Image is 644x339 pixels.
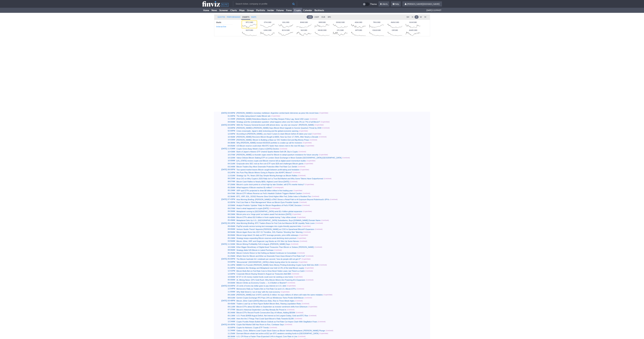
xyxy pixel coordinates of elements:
[291,243,298,245] span: (CoinDesk)
[216,25,233,29] a: Interactive
[319,136,327,138] span: (CoinDesk)
[237,282,287,284] a: Bitcoin Climbs as Economy Cracks — Is it Bullish or Bearish?
[214,299,236,302] td: [DATE] 03:48PM
[237,288,296,290] a: Memecoins Rally as Traders Bet on Fed Rate Cut and U.S. Altcoin ETFs
[296,28,312,36] a: SUI/USD
[214,255,236,258] td: 01:29AM
[312,195,319,198] span: (CoinDesk)
[214,204,236,207] td: 10:59AM
[214,189,236,192] td: 05:10AM
[214,150,236,153] td: 10:43AM
[237,255,305,257] a: What's Next for Bitcoin and Ether as Downside Fears Ease Ahead of Fed Rate Cut?
[237,294,323,296] a: [PERSON_NAME] lost 14 BTC worth $1.6 million: he says millions of others will make the same mistakes
[237,243,290,245] a: Bitcoin Mining Profitability Fell in August, [PERSON_NAME] Says
[226,14,241,20] a: Performance
[214,326,236,329] td: 02:00PM
[237,312,295,314] a: Bitcoin ETFs Record Fourth Consecutive Day of Inflows, Adding $550M
[312,133,321,135] span: (CryptoSlate)
[214,323,236,326] td: [DATE] 04:45PM
[237,303,301,305] a: Traders Load Up on Nine-Figure Bullish Bitcoin Bets, Raising Liquidation Risks
[237,181,289,183] a: Bitcoin Cash Rallies to Nearly $650, Highest Level Since [DATE]
[242,29,257,31] span: DOT/USD
[299,130,308,132] span: (CryptoSlate)
[237,139,309,141] a: [PERSON_NAME]: Bitcoin Is Building a Base as 'OG' Hodlers Exit and Big Money Preps
[302,8,313,13] a: Calendar
[237,222,315,224] a: Asia Morning Briefing: BTC Traders Brace for Fed Cuts but Massive $4.5B Liquidity Tests Loom
[242,21,257,28] a: BTC/USD
[304,297,312,299] span: (CoinDesk)
[214,132,236,135] td: 12:00PM
[237,145,305,147] a: US Bitcoin reserve could drain 40k BTC faster than miners mint in the next 90 days
[307,15,313,19] a: USD
[299,201,307,204] span: (CoinDesk)
[369,21,384,24] span: TRX/USD
[255,8,266,13] a: Portfolio
[237,264,319,266] a: BitMEX Co-Founder [PERSON_NAME] Sees Money Printing Extending Crypto Cycle Well Into 2026
[423,15,427,19] a: M
[278,21,293,28] a: SOL/USD
[214,129,236,132] td: 02:00PM
[214,311,236,314] td: 05:34AM
[237,130,298,132] a: Crisis crossroads: Japan’s debt reckoning and the global economic warning
[214,121,236,124] td: 09:00AM
[214,225,236,228] td: 09:40AM
[321,219,329,222] span: (CoinDesk)
[237,258,301,260] a: The Bitcoin hashrate hit 1 zetahash per second; ‘how do people still not get it?’
[237,300,294,302] a: Bitcoin, Ether Catch [DATE] Afternoon Bids, Rise to Three-Week Highs
[387,21,402,24] span: AVAX/USD
[369,29,384,31] span: EGLD/USD
[237,332,319,334] a: Dormant Bitcoin whale last active at $12 per BTC awakens sending funds to [GEOGRAPHIC_DATA]
[290,180,298,183] span: (CoinDesk)
[202,8,210,13] a: Home
[237,178,323,180] a: Arca CIO on Why Crypto’s 2025 Rally Isn’t a True Bull Market and Why Some Tokens Have Outperformed
[246,8,255,13] a: Groups
[237,192,302,194] a: Bitcoin ETF Inflows Reverse as Fed’s Hawkish Outlook Triggers Market Caution
[237,163,304,165] a: Grayscale wins SEC nod as five coin ETF eyes $1B and challenges Bitcoin giants
[237,118,309,120] a: [PERSON_NAME] Relentless Attacks on Fed May Deepen Policy Lag, Send USD Lower
[237,276,293,278] a: $7.5T in US money market funds could soon be seeking a new home
[237,198,329,200] a: Asia Morning Briefing: [PERSON_NAME]’s dTAO Shows a Retail Path to AI Exposure Beyond Robinhood’s...
[288,282,295,284] span: (CoinDesk)
[303,210,312,213] span: (CryptoSlate)
[214,287,236,290] td: 12:54PM
[326,329,333,332] span: (CoinDesk)
[269,326,277,329] span: (CoinDesk)
[237,169,300,171] a: Two-speed market leaves Bitcoin caught between profit-taking and hesitation
[387,29,402,31] span: OP/USD
[300,240,307,243] span: (CoinDesk)
[214,252,236,255] td: 05:25AM
[266,8,275,13] a: Insider
[405,28,421,36] a: AAVE/USD
[237,309,286,311] a: Bitcoin's Historical September Low May Already Be Priced In
[214,264,236,267] td: 01:10PM
[333,21,348,24] span: DOGE/USD
[237,297,304,299] a: Gemini Crypto Exchange IPO Pops 14% as Winklevoss Twins Predict $1M Bitcoin
[315,228,323,231] span: (CoinDesk)
[318,320,325,323] span: (CoinDesk)
[285,8,293,13] a: Forex
[214,314,236,317] td: 05:13AM
[214,165,236,168] td: 03:34AM
[305,145,314,147] span: (CryptoSlate)
[314,21,330,28] a: XRP/USD
[237,225,301,227] a: PayPal unveils service turning text messages into crypto-friendly payment links
[299,150,306,153] span: (CoinDesk)
[214,258,236,261] td: [DATE] 05:00PM
[303,231,311,233] span: (CoinDesk)
[302,258,310,260] span: (CryptoSlate)
[214,112,236,115] td: [DATE] 03:00PM
[237,231,303,233] a: Bitcoin Again Runs Into 2017-21 Trendline, SOL Flashes 'Shooting Star' Warning
[214,180,236,183] td: 08:07AM
[214,186,236,189] td: 05:35AM
[214,329,236,332] td: 11:34AM
[310,139,317,141] span: (CoinDesk)
[237,124,314,126] a: With the Treasury General Account refill almost done, ‘up only can resume’: [PERSON_NAME]
[237,234,299,236] a: Bitcoin longs bleed 1% daily as BTC leverage persists, price drifts sideways
[214,246,236,249] td: 10:24AM
[214,198,236,201] td: [DATE] 07:43PM
[237,148,279,150] a: Crypto Gives Away Week's Gains in [DATE] Decline
[287,309,294,311] span: (CoinDesk)
[370,2,377,6] span: Theme
[369,21,384,28] a: TRX/USD
[241,14,250,20] a: Charts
